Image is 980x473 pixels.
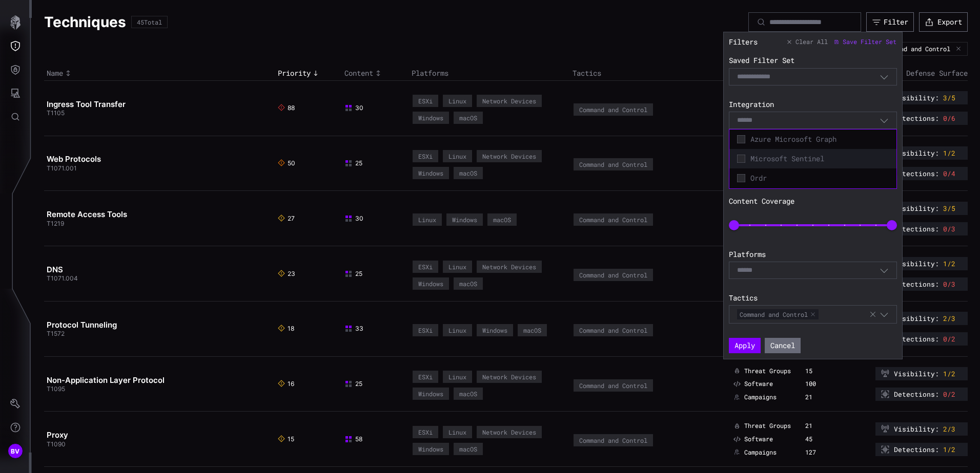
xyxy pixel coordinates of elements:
[750,174,889,183] span: Ordr
[943,335,955,343] span: 0/2
[278,104,295,112] span: 88
[894,94,939,102] span: Visibility :
[943,204,955,212] span: 3/5
[729,250,897,259] label: Platforms
[47,274,78,282] span: T1071.004
[482,327,507,333] div: Windows
[459,281,477,287] div: macOS
[418,391,443,397] div: Windows
[729,100,897,109] label: Integration
[805,380,833,388] div: 100
[750,135,889,144] span: Azure Microsoft Graph
[894,169,939,178] span: Detections :
[894,149,939,157] span: Visibility :
[47,320,117,330] a: Protocol Tunneling
[493,217,511,223] div: macOS
[805,435,833,443] div: 45
[47,99,126,109] a: Ingress Tool Transfer
[278,214,295,223] span: 27
[482,374,536,380] div: Network Devices
[11,446,20,457] span: BV
[47,109,65,117] span: T1105
[805,393,833,401] div: 21
[448,264,466,270] div: Linux
[47,220,64,227] span: T1219
[278,69,311,78] span: Priority
[894,445,939,454] span: Detections :
[448,98,466,104] div: Linux
[47,440,66,448] span: T1090
[879,45,954,52] div: :
[579,382,647,389] div: Command and Control
[482,429,536,435] div: Network Devices
[943,169,955,178] span: 0/4
[729,197,897,206] label: Content Coverage
[943,114,955,122] span: 0/6
[448,429,466,435] div: Linux
[418,327,433,333] div: ESXi
[894,390,939,398] span: Detections :
[47,154,101,164] a: Web Protocols
[880,72,889,81] button: Toggle options menu
[880,310,889,319] button: Toggle options menu
[795,38,828,46] span: Clear All
[894,114,939,122] span: Detections :
[943,445,955,454] span: 1/2
[418,153,433,159] div: ESXi
[805,448,833,457] div: 127
[943,425,955,433] span: 2/3
[278,435,294,443] span: 15
[344,325,363,333] span: 33
[943,260,955,268] span: 1/2
[344,104,363,112] span: 30
[805,367,833,375] div: 15
[579,106,647,113] div: Command and Control
[744,393,777,401] span: Campaigns
[448,374,466,380] div: Linux
[482,153,536,159] div: Network Devices
[894,204,939,212] span: Visibility :
[880,116,889,125] button: Toggle options menu
[448,153,466,159] div: Linux
[869,310,877,319] button: Clear selection
[894,425,939,433] span: Visibility :
[418,98,433,104] div: ESXi
[894,370,939,378] span: Visibility :
[894,335,939,343] span: Detections :
[579,272,647,278] div: Command and Control
[882,45,950,52] span: Command and Control
[894,225,939,233] span: Detections :
[744,448,777,457] span: Campaigns
[344,69,406,78] div: Toggle sort direction
[344,159,362,167] span: 25
[418,446,443,452] div: Windows
[744,367,791,375] span: Threat Groups
[344,270,362,278] span: 25
[278,270,295,278] span: 23
[418,281,443,287] div: Windows
[418,264,433,270] div: ESXi
[459,115,477,121] div: macOS
[943,149,955,157] span: 1/2
[47,265,63,274] a: DNS
[278,325,294,333] span: 18
[344,380,362,388] span: 25
[523,327,541,333] div: macOS
[943,94,955,102] span: 3/5
[880,266,889,275] button: Toggle options menu
[906,68,968,78] span: Defense Surface
[579,217,647,223] div: Command and Control
[833,37,897,47] button: Save Filter Set
[47,430,68,440] a: Proxy
[344,69,373,78] span: Content
[884,17,908,27] div: Filter
[579,437,647,443] div: Command and Control
[943,390,955,398] span: 0/2
[278,159,295,167] span: 50
[729,56,897,65] label: Saved Filter Set
[729,37,758,47] div: Filters
[786,37,828,47] button: Clear All
[44,13,126,31] h1: Techniques
[412,68,448,78] span: Platforms
[47,209,127,219] a: Remote Access Tools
